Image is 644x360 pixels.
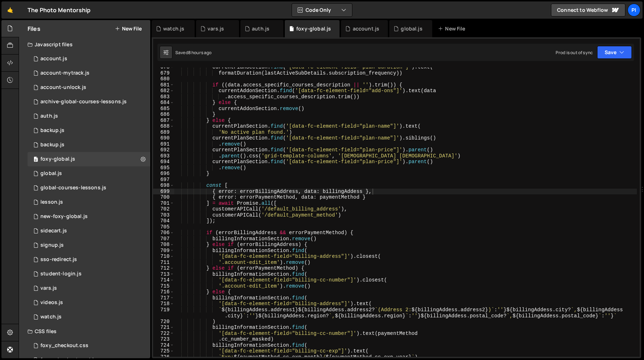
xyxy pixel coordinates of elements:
div: 706 [153,230,174,236]
div: 704 [153,218,174,224]
a: 🤙 [1,1,19,19]
div: Pi [628,4,640,16]
div: account-unlock.js [40,84,86,91]
div: 692 [153,147,174,153]
div: auth.js [252,25,269,32]
button: New File [115,26,142,32]
div: 13533/38978.js [28,281,150,295]
div: global-courses-lessons.js [40,185,106,191]
div: 13533/38507.css [28,338,150,353]
div: 722 [153,331,174,337]
div: 681 [153,82,174,88]
div: 13533/38527.js [28,310,150,324]
a: Connect to Webflow [551,4,625,16]
div: 680 [153,76,174,82]
div: 695 [153,165,174,171]
div: 13533/43968.js [28,95,150,109]
div: 705 [153,224,174,230]
div: 687 [153,118,174,124]
div: 712 [153,265,174,271]
div: 693 [153,153,174,159]
div: 13533/42246.js [28,295,150,310]
div: account.js [353,25,380,32]
div: 713 [153,271,174,278]
div: archive-global-courses-lessons.js [40,99,127,105]
div: 697 [153,177,174,183]
div: backup.js [40,142,64,148]
div: 13533/38628.js [28,66,150,80]
div: 716 [153,289,174,295]
div: 702 [153,206,174,212]
div: 13533/45030.js [28,138,150,152]
div: 719 [153,307,174,319]
div: 13533/41206.js [28,80,150,95]
div: foxy_checkout.css [40,342,88,349]
div: 13533/43446.js [28,224,150,238]
div: 8 hours ago [188,49,212,56]
div: vars.js [40,285,57,292]
div: 715 [153,283,174,289]
div: foxy-global.js [296,25,331,32]
div: Saved [175,49,212,56]
div: 725 [153,348,174,354]
div: 678 [153,64,174,70]
div: global.js [401,25,422,32]
div: 701 [153,200,174,207]
div: 13533/46953.js [28,267,150,281]
div: 720 [153,319,174,325]
div: 691 [153,141,174,147]
div: 707 [153,236,174,242]
div: 13533/34034.js [28,109,150,123]
div: student-login.js [40,271,82,277]
div: account-mytrack.js [40,70,89,76]
div: foxy-global.js [40,156,75,162]
div: 696 [153,171,174,177]
div: 13533/35292.js [28,181,150,195]
div: 688 [153,123,174,129]
div: 703 [153,212,174,218]
div: 694 [153,159,174,165]
div: 709 [153,248,174,254]
div: 683 [153,94,174,100]
div: account.js [40,56,67,62]
button: Code Only [292,4,352,16]
div: 700 [153,194,174,200]
div: vars.js [208,25,224,32]
div: 690 [153,135,174,141]
div: The Photo Mentorship [28,6,91,14]
div: 13533/34219.js [28,152,150,166]
div: videos.js [40,299,63,306]
button: Save [597,46,632,59]
div: sso-redirect.js [40,256,77,263]
div: watch.js [163,25,184,32]
div: 13533/34220.js [28,52,150,66]
div: watch.js [40,314,62,320]
div: Prod is out of sync [556,49,593,56]
div: 708 [153,242,174,248]
div: 698 [153,183,174,189]
div: 13533/35472.js [28,195,150,209]
div: 689 [153,129,174,136]
div: 723 [153,336,174,342]
div: 724 [153,342,174,349]
div: lesson.js [40,199,63,205]
div: 717 [153,295,174,301]
div: sidecart.js [40,228,67,234]
div: 13533/45031.js [28,123,150,138]
div: Javascript files [19,37,150,52]
div: 721 [153,325,174,331]
div: 13533/39483.js [28,166,150,181]
div: 711 [153,260,174,266]
div: global.js [40,170,62,177]
div: 685 [153,106,174,112]
div: signup.js [40,242,64,248]
h2: Files [28,25,40,33]
div: CSS files [19,324,150,338]
div: backup.js [40,127,64,134]
div: 13533/35364.js [28,238,150,252]
div: 710 [153,254,174,260]
div: 714 [153,277,174,283]
div: 699 [153,189,174,195]
div: 679 [153,70,174,76]
div: 684 [153,100,174,106]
